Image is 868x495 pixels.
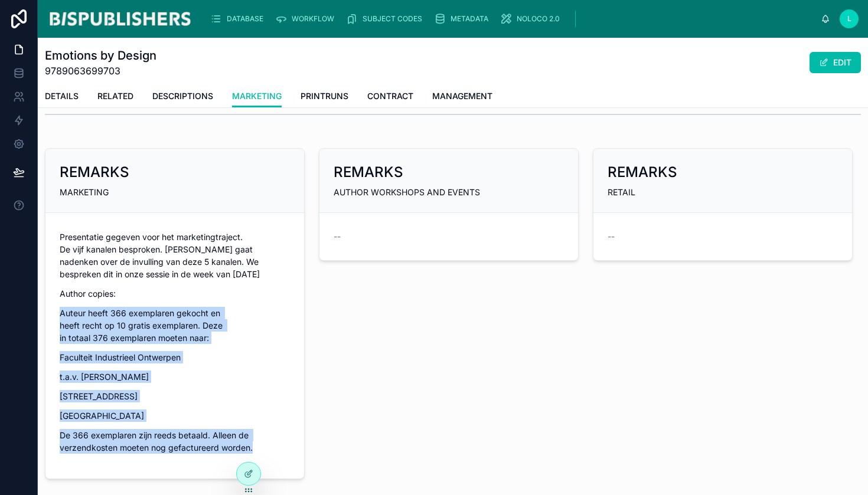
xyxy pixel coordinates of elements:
[608,163,677,182] h2: REMARKS
[207,8,272,29] a: DATABASE
[432,90,492,102] span: MANAGEMENT
[45,90,79,102] span: DETAILS
[292,14,334,24] span: WORKFLOW
[608,187,635,197] span: RETAIL
[227,14,263,24] span: DATABASE
[367,86,413,109] a: CONTRACT
[847,14,851,24] span: L
[152,90,213,102] span: DESCRIPTIONS
[60,351,290,363] p: Faculteit Industrieel Ontwerpen
[45,64,156,78] span: 9789063699703
[202,6,821,32] div: scrollable content
[97,90,133,102] span: RELATED
[45,47,156,64] h1: Emotions by Design
[152,86,213,109] a: DESCRIPTIONS
[497,8,568,29] a: NOLOCO 2.0
[272,8,342,29] a: WORKFLOW
[342,8,430,29] a: SUBJECT CODES
[60,409,290,422] p: [GEOGRAPHIC_DATA]
[517,14,560,24] span: NOLOCO 2.0
[334,163,403,182] h2: REMARKS
[60,429,290,454] p: De 366 exemplaren zijn reeds betaald. Alleen de verzendkosten moeten nog gefactureerd worden.
[47,9,192,28] img: App logo
[430,8,497,29] a: METADATA
[367,90,413,102] span: CONTRACT
[45,86,79,109] a: DETAILS
[334,187,480,197] span: AUTHOR WORKSHOPS AND EVENTS
[363,14,422,24] span: SUBJECT CODES
[60,390,290,402] p: [STREET_ADDRESS]
[608,231,615,242] span: --
[432,86,492,109] a: MANAGEMENT
[301,86,348,109] a: PRINTRUNS
[60,187,109,197] span: MARKETING
[60,163,129,182] h2: REMARKS
[97,86,133,109] a: RELATED
[60,287,290,300] p: Author copies:
[810,52,861,73] button: EDIT
[301,90,348,102] span: PRINTRUNS
[451,14,488,24] span: METADATA
[334,231,341,242] span: --
[60,371,290,383] p: t.a.v. [PERSON_NAME]
[60,307,290,344] p: Auteur heeft 366 exemplaren gekocht en heeft recht op 10 gratis exemplaren. Deze in totaal 376 ex...
[60,231,290,280] p: Presentatie gegeven voor het marketingtraject. De vijf kanalen besproken. [PERSON_NAME] gaat nade...
[232,86,282,108] a: MARKETING
[232,90,282,102] span: MARKETING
